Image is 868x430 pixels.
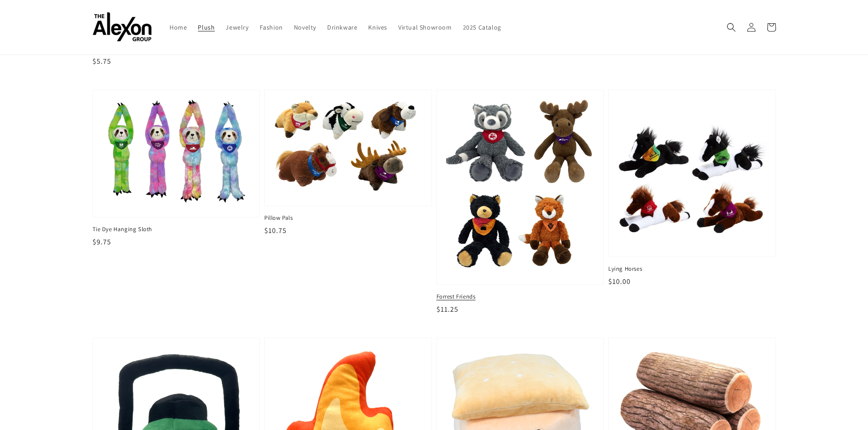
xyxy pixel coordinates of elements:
span: Jewelry [226,23,248,31]
span: Pillow Pals [264,214,432,222]
img: Forrest Friends [444,97,596,278]
span: Home [169,23,187,31]
span: $10.75 [264,226,287,235]
a: Plush [192,18,220,37]
span: $10.00 [608,277,631,286]
span: 2025 Catalog [463,23,501,31]
span: Drinkware [327,23,357,31]
a: Forrest Friends Forrest Friends $11.25 [437,90,604,314]
span: $11.25 [437,304,458,314]
span: $9.75 [92,237,111,247]
a: Fashion [254,18,288,37]
a: 2025 Catalog [457,18,507,37]
span: Novelty [294,23,316,31]
span: Tie Dye Hanging Sloth [92,225,260,233]
a: Tie Dye Hanging Sloth Tie Dye Hanging Sloth $9.75 [92,90,260,248]
img: Tie Dye Hanging Sloth [102,99,251,208]
a: Pillow Pals Pillow Pals $10.75 [264,90,432,236]
span: Knives [368,23,387,31]
span: Virtual Showroom [398,23,452,31]
span: Lying Horses [608,265,776,273]
span: Fashion [260,23,283,31]
span: Plush [198,23,215,31]
a: Home [164,18,192,37]
span: $5.75 [92,56,111,66]
span: Forrest Friends [437,293,604,301]
img: Pillow Pals [274,99,422,197]
summary: Search [721,17,741,37]
a: Knives [363,18,393,37]
a: Drinkware [322,18,363,37]
a: Novelty [288,18,322,37]
a: Virtual Showroom [393,18,457,37]
a: Lying Horses Lying Horses $10.00 [608,90,776,287]
a: Jewelry [220,18,254,37]
img: Lying Horses [618,99,766,248]
img: The Alexon Group [92,13,152,42]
